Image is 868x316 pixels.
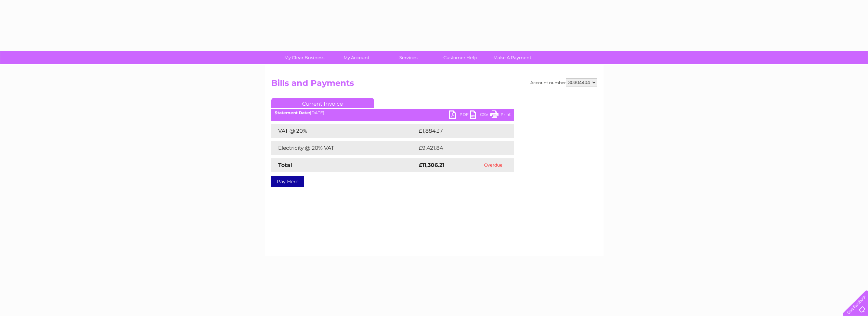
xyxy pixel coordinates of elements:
[449,110,470,120] a: PDF
[275,110,310,115] b: Statement Date:
[490,110,511,120] a: Print
[271,124,417,138] td: VAT @ 20%
[271,176,304,187] a: Pay Here
[417,141,504,155] td: £9,421.84
[484,51,541,64] a: Make A Payment
[380,51,437,64] a: Services
[328,51,385,64] a: My Account
[472,158,514,172] td: Overdue
[278,162,292,168] strong: Total
[271,110,514,115] div: [DATE]
[417,124,503,138] td: £1,884.37
[432,51,489,64] a: Customer Help
[271,98,374,108] a: Current Invoice
[271,78,597,91] h2: Bills and Payments
[271,141,417,155] td: Electricity @ 20% VAT
[470,110,490,120] a: CSV
[276,51,333,64] a: My Clear Business
[530,78,597,87] div: Account number
[419,162,444,168] strong: £11,306.21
